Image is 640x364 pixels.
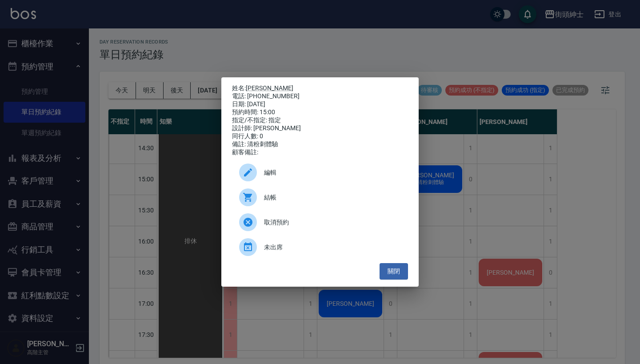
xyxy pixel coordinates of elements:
[232,140,408,148] div: 備註: 清粉刺體驗
[232,148,408,156] div: 顧客備註:
[232,210,408,235] div: 取消預約
[264,218,401,227] span: 取消預約
[264,168,401,177] span: 編輯
[232,132,408,140] div: 同行人數: 0
[232,116,408,124] div: 指定/不指定: 指定
[264,243,401,252] span: 未出席
[232,160,408,185] div: 編輯
[232,235,408,260] div: 未出席
[232,84,408,92] p: 姓名:
[264,193,401,202] span: 結帳
[246,84,293,92] a: [PERSON_NAME]
[232,100,408,108] div: 日期: [DATE]
[380,263,408,280] button: 關閉
[232,185,408,210] a: 結帳
[232,124,408,132] div: 設計師: [PERSON_NAME]
[232,92,408,100] div: 電話: [PHONE_NUMBER]
[232,108,408,116] div: 預約時間: 15:00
